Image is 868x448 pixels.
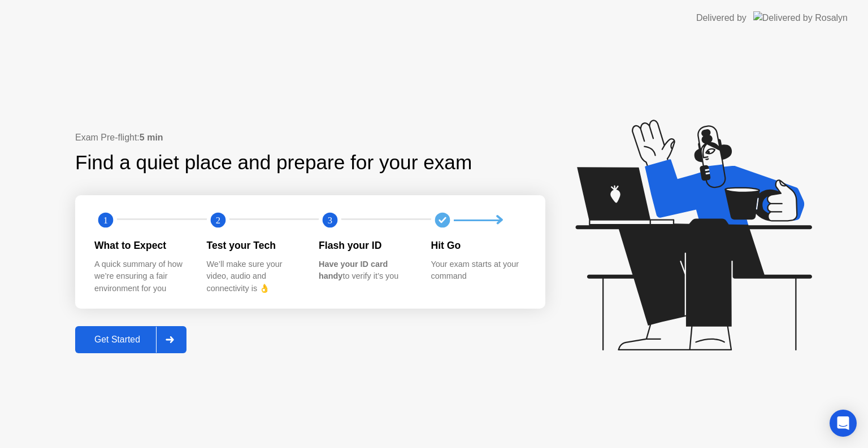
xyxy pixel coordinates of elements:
div: Flash your ID [319,238,413,253]
div: What to Expect [94,238,189,253]
b: 5 min [140,133,163,142]
div: to verify it’s you [319,258,413,283]
div: We’ll make sure your video, audio and connectivity is 👌 [207,258,301,295]
div: Get Started [79,335,156,345]
div: Hit Go [431,238,526,253]
b: Have your ID card handy [319,260,388,281]
text: 2 [215,215,220,226]
button: Get Started [75,326,186,353]
div: Delivered by [696,11,747,25]
div: Test your Tech [207,238,301,253]
div: Exam Pre-flight: [75,131,545,144]
div: Find a quiet place and prepare for your exam [75,148,474,178]
text: 1 [103,215,108,226]
text: 3 [328,215,332,226]
div: Open Intercom Messenger [830,410,857,437]
img: Delivered by Rosalyn [753,11,848,24]
div: A quick summary of how we’re ensuring a fair environment for you [94,258,189,295]
div: Your exam starts at your command [431,258,526,283]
